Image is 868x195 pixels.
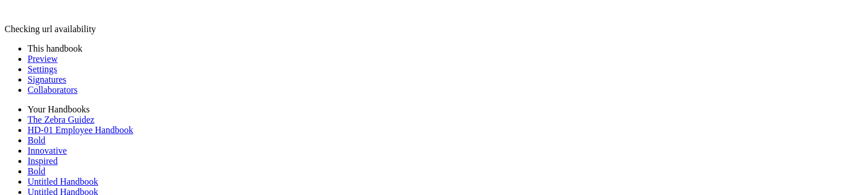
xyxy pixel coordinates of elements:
[5,24,96,34] span: Checking url availability
[28,135,45,145] a: Bold
[28,54,57,64] a: Preview
[28,64,57,74] a: Settings
[28,166,45,176] a: Bold
[28,146,67,155] a: Innovative
[28,85,77,95] a: Collaborators
[28,75,67,84] a: Signatures
[28,177,98,186] a: Untitled Handbook
[28,104,863,115] li: Your Handbooks
[28,44,863,54] li: This handbook
[28,156,57,166] a: Inspired
[28,115,94,124] a: The Zebra Guidez
[28,125,133,135] a: HD-01 Employee Handbook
